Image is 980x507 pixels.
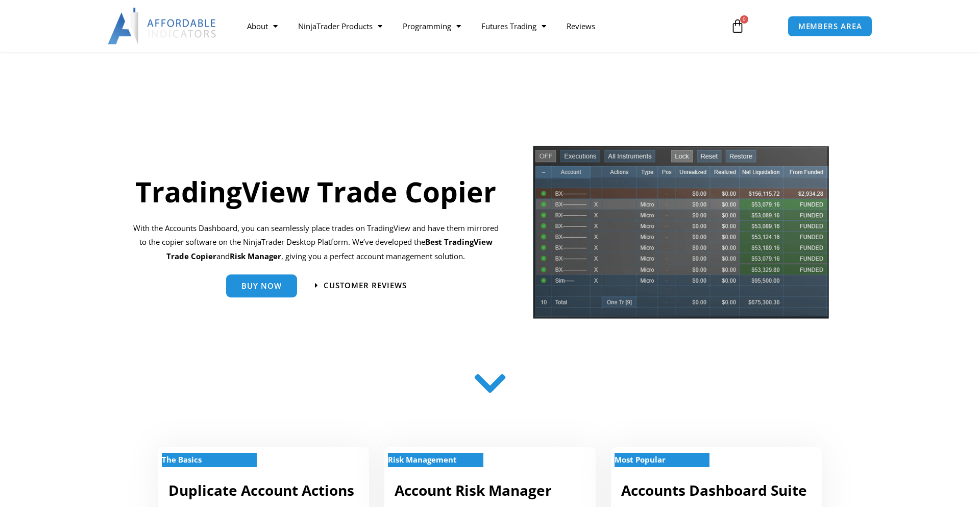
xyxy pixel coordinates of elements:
strong: The Basics [162,454,202,465]
span: Buy Now [241,282,282,290]
strong: Most Popular [615,454,666,465]
nav: Menu [237,14,719,38]
a: Buy Now [226,274,297,297]
a: MEMBERS AREA [788,16,873,37]
a: Programming [393,14,471,38]
img: LogoAI | Affordable Indicators – NinjaTrader [108,8,217,44]
a: 0 [715,11,760,41]
h1: TradingView Trade Copier [130,172,501,211]
a: NinjaTrader Products [288,14,393,38]
a: Reviews [556,14,605,38]
strong: Risk Management [388,454,457,465]
a: About [237,14,288,38]
a: Futures Trading [471,14,556,38]
a: Accounts Dashboard Suite [621,480,807,500]
p: With the Accounts Dashboard, you can seamlessly place trades on TradingView and have them mirrore... [130,221,501,264]
a: Duplicate Account Actions [168,480,354,500]
a: Customer Reviews [315,282,407,289]
img: tradecopier | Affordable Indicators – NinjaTrader [532,145,830,327]
span: Customer Reviews [324,282,407,289]
span: 0 [740,15,748,24]
strong: Risk Manager [230,251,281,261]
a: Account Risk Manager [395,480,552,500]
span: MEMBERS AREA [798,22,862,30]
